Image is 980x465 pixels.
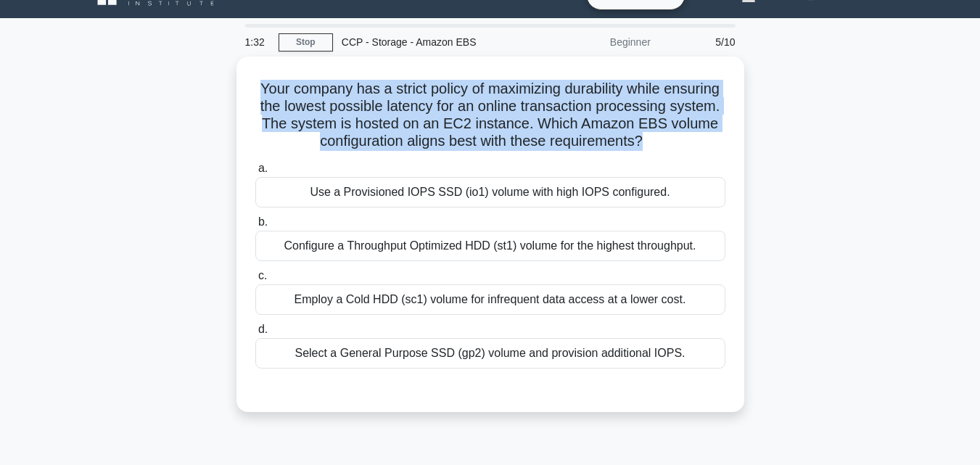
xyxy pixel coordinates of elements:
[659,28,744,57] div: 5/10
[255,338,725,369] div: Select a General Purpose SSD (gp2) volume and provision additional IOPS.
[532,28,659,57] div: Beginner
[258,323,268,335] span: d.
[254,80,727,151] h5: Your company has a strict policy of maximizing durability while ensuring the lowest possible late...
[258,162,268,174] span: a.
[255,284,725,315] div: Employ a Cold HDD (sc1) volume for infrequent data access at a lower cost.
[255,177,725,207] div: Use a Provisioned IOPS SSD (io1) volume with high IOPS configured.
[255,231,725,261] div: Configure a Throughput Optimized HDD (st1) volume for the highest throughput.
[279,33,333,52] a: Stop
[333,28,532,57] div: CCP - Storage - Amazon EBS
[236,28,279,57] div: 1:32
[258,269,267,281] span: c.
[258,215,268,228] span: b.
